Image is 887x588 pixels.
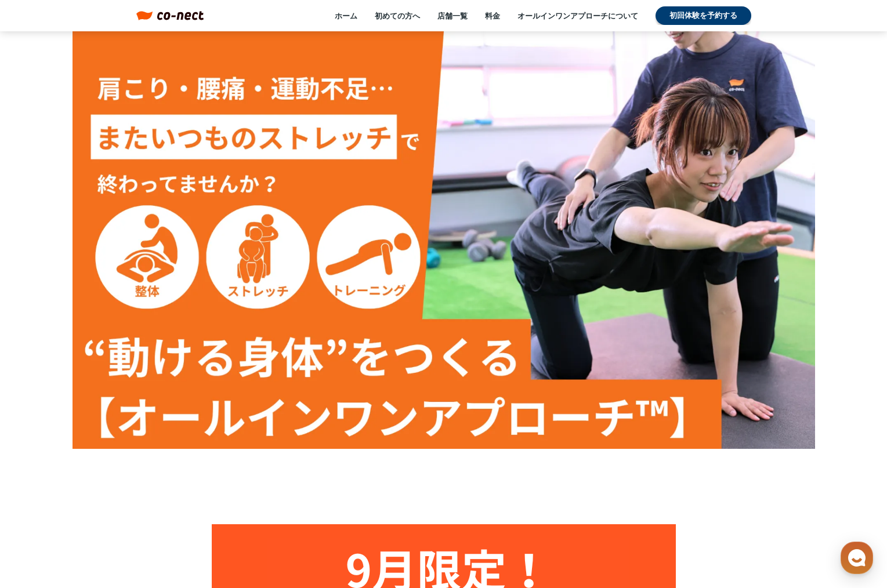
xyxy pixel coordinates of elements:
[335,10,357,21] a: ホーム
[375,10,420,21] a: 初めての方へ
[437,10,468,21] a: 店舗一覧
[517,10,638,21] a: オールインワンアプローチについて
[485,10,500,21] a: 料金
[656,6,751,25] a: 初回体験を予約する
